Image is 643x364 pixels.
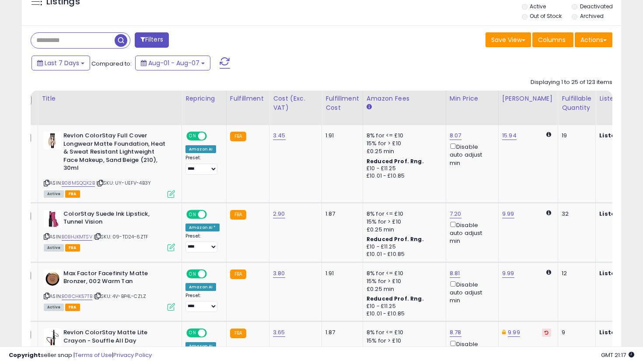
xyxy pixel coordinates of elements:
span: All listings currently available for purchase on Amazon [44,304,64,311]
span: ON [187,270,198,277]
span: Aug-01 - Aug-07 [148,59,199,67]
b: Reduced Prof. Rng. [367,235,424,243]
span: Columns [538,35,566,44]
div: seller snap | | [9,351,152,360]
div: Fulfillable Quantity [562,94,592,112]
div: Amazon AI [185,145,216,153]
div: 19 [562,132,589,140]
div: Amazon Fees [367,94,442,103]
div: Preset: [185,293,220,312]
div: Disable auto adjust min [450,220,492,245]
a: 8.81 [450,269,460,278]
span: All listings currently available for purchase on Amazon [44,244,64,252]
a: B0BHJKMTSV [62,233,92,241]
div: Fulfillment [230,94,266,103]
span: 2025-08-15 21:17 GMT [601,351,634,359]
div: Displaying 1 to 25 of 123 items [531,78,612,87]
label: Active [530,3,546,10]
div: ASIN: [44,132,175,196]
label: Deactivated [580,3,613,10]
div: Repricing [185,94,223,103]
a: 9.99 [502,269,514,278]
a: Privacy Policy [113,351,152,359]
span: OFF [206,329,220,337]
span: Last 7 Days [45,59,79,67]
img: 31ilT88FgrL._SL40_.jpg [44,132,61,149]
b: Listed Price: [599,328,639,336]
div: 8% for <= £10 [367,329,439,336]
div: £10 - £11.25 [367,243,439,251]
div: 15% for > £10 [367,218,439,226]
button: Columns [532,32,573,47]
button: Last 7 Days [31,56,90,70]
a: 9.99 [508,328,520,337]
a: B08MSQQX2B [62,179,95,187]
div: 12 [562,269,589,277]
div: £10 - £11.25 [367,303,439,310]
b: Revlon ColorStay Full Cover Longwear Matte Foundation, Heat & Sweat Resistant Lightweight Face Ma... [63,132,170,175]
b: Listed Price: [599,210,639,218]
div: ASIN: [44,269,175,310]
a: 3.65 [273,328,285,337]
span: OFF [206,270,220,277]
small: FBA [230,329,246,338]
span: ON [187,133,198,140]
span: OFF [206,210,220,218]
label: Archived [580,12,604,20]
a: 8.07 [450,131,461,140]
span: Compared to: [91,59,132,68]
div: £10 - £11.25 [367,165,439,172]
div: [PERSON_NAME] [502,94,554,103]
div: Preset: [185,233,220,253]
span: FBA [65,190,80,198]
div: £10.01 - £10.85 [367,310,439,318]
small: FBA [230,269,246,279]
small: FBA [230,210,246,220]
a: 8.78 [450,328,461,337]
div: 8% for <= £10 [367,210,439,218]
a: 9.99 [502,210,514,218]
a: 15.94 [502,131,517,140]
div: Title [42,94,178,103]
small: FBA [230,132,246,141]
img: 41V8spBOHVL._SL40_.jpg [44,210,61,227]
strong: Copyright [9,351,41,359]
div: Amazon AI * [185,224,220,231]
div: £0.25 min [367,285,439,293]
a: 3.45 [273,131,286,140]
div: £10.01 - £10.85 [367,172,439,180]
div: Min Price [450,94,495,103]
div: 15% for > £10 [367,277,439,285]
span: ON [187,210,198,218]
div: Cost (Exc. VAT) [273,94,318,112]
label: Out of Stock [530,12,562,20]
div: 9 [562,329,589,336]
div: 32 [562,210,589,218]
div: 15% for > £10 [367,337,439,345]
img: 41wKYq2Ve3L._SL40_.jpg [44,269,61,287]
span: FBA [65,304,80,311]
b: Revlon ColorStay Matte Lite Crayon - Souffle All Day [63,329,170,347]
div: Disable auto adjust min [450,142,492,167]
b: Reduced Prof. Rng. [367,295,424,302]
span: | SKU: UY-UEFV-4B3Y [96,179,151,186]
div: Preset: [185,155,220,175]
div: ASIN: [44,210,175,251]
button: Save View [486,32,531,47]
a: 3.80 [273,269,285,278]
span: | SKU: 4V-BP4L-CZLZ [94,293,146,300]
span: OFF [206,133,220,140]
div: 8% for <= £10 [367,132,439,140]
div: 1.91 [325,132,356,140]
a: B08CHK57TB [62,293,92,300]
img: 31Hy-fpkQOL._SL40_.jpg [44,329,61,346]
div: 1.91 [325,269,356,277]
div: 1.87 [325,210,356,218]
div: £0.25 min [367,147,439,155]
b: ColorStay Suede Ink Lipstick, Tunnel Vision [63,210,170,228]
b: Reduced Prof. Rng. [367,157,424,165]
span: | SKU: 09-TD24-6ZTF [94,233,148,240]
span: ON [187,329,198,337]
a: 2.90 [273,210,285,218]
div: Fulfillment Cost [325,94,359,112]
